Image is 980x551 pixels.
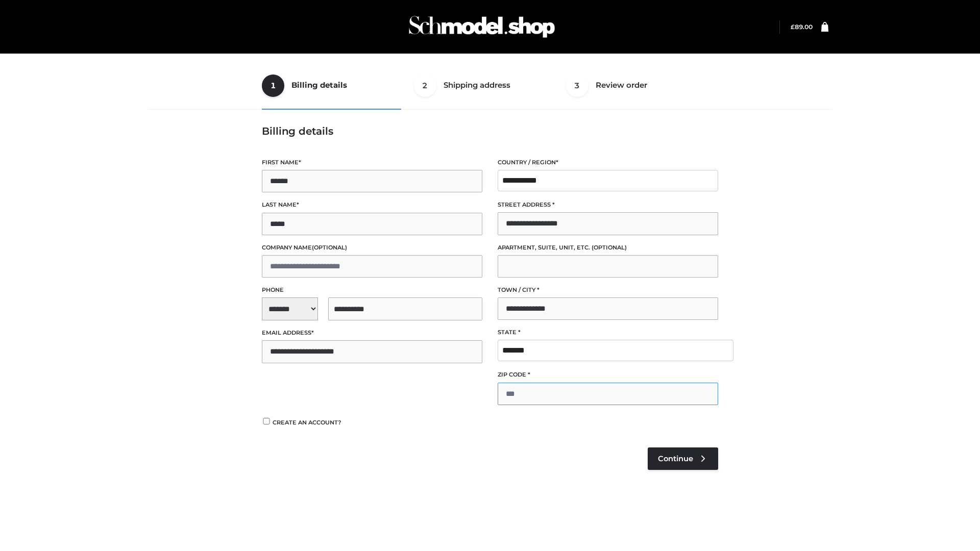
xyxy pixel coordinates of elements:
img: Schmodel Admin 964 [405,7,558,47]
span: (optional) [592,244,627,251]
label: Company name [262,243,482,253]
label: Apartment, suite, unit, etc. [498,243,718,253]
label: State [498,328,718,337]
h3: Billing details [262,125,718,137]
span: Continue [658,454,693,463]
span: £ [791,23,795,31]
label: Street address [498,200,718,210]
label: Country / Region [498,158,718,167]
label: First name [262,158,482,167]
span: (optional) [312,244,347,251]
input: Create an account? [262,418,271,424]
label: Email address [262,328,482,338]
label: ZIP Code [498,370,718,380]
a: Continue [648,447,718,470]
label: Last name [262,200,482,210]
bdi: 89.00 [791,23,813,31]
label: Phone [262,285,482,295]
a: £89.00 [791,23,813,31]
label: Town / City [498,285,718,295]
span: Create an account? [273,419,341,426]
